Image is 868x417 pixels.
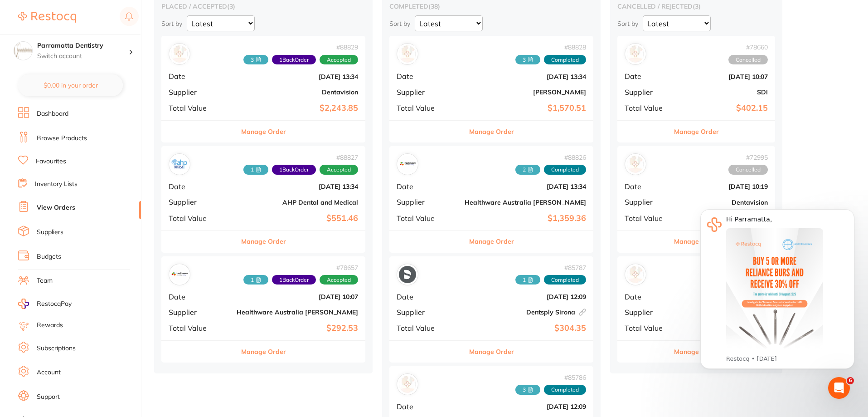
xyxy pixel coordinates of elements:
b: $304.35 [465,324,586,333]
span: Received [243,275,268,285]
span: Total Value [397,324,457,332]
p: Sort by [161,20,182,28]
a: Rewards [37,321,63,330]
span: Supplier [169,88,229,96]
a: View Orders [37,203,75,212]
span: Date [397,402,457,411]
span: Back orders [272,55,316,65]
b: [DATE] 13:34 [237,73,358,80]
b: SDI [677,88,768,96]
span: Cancelled [728,165,768,175]
span: # 85787 [515,264,586,271]
span: # 88828 [515,44,586,51]
img: Dentavision [627,156,644,173]
b: $292.53 [237,324,358,333]
span: Date [169,182,229,191]
iframe: Intercom live chat [828,377,850,399]
b: Dentavision [677,199,768,206]
h4: Parramatta Dentistry [37,41,129,50]
button: Manage Order [674,121,719,142]
span: Received [243,55,268,65]
img: 1122 Corp [627,266,644,283]
h2: placed / accepted ( 3 ) [161,2,365,10]
span: # 78660 [728,44,768,51]
img: Healthware Australia Ridley [399,156,416,173]
b: [DATE] 10:07 [677,73,768,80]
b: $402.15 [677,103,768,113]
span: Received [515,55,540,65]
button: Manage Order [674,341,719,363]
button: Manage Order [241,121,286,142]
b: Dentsply Sirona [465,309,586,316]
span: Date [625,293,670,301]
b: [DATE] 13:34 [237,183,358,190]
span: Completed [544,275,586,285]
span: Completed [544,385,586,395]
span: Total Value [625,324,670,332]
b: $89.00 [677,324,768,333]
b: [DATE] 13:34 [465,183,586,190]
a: Account [37,368,61,377]
span: Total Value [169,324,229,332]
a: Favourites [36,157,66,166]
span: Received [515,275,540,285]
h2: completed ( 38 ) [389,2,593,10]
span: Supplier [169,198,229,206]
span: Date [169,293,229,301]
b: Healthware Australia [PERSON_NAME] [465,199,586,206]
span: 6 [847,377,854,384]
span: Supplier [625,88,670,96]
b: [DATE] 13:34 [465,73,586,80]
a: Inventory Lists [35,180,78,189]
a: RestocqPay [18,299,72,309]
b: 1122 Corp [677,309,768,316]
span: Received [515,385,540,395]
b: $2,243.85 [237,103,358,113]
b: [DATE] 10:07 [237,293,358,300]
span: Date [625,182,670,191]
img: Healthware Australia Ridley [171,266,188,283]
button: Manage Order [469,341,514,363]
button: Manage Order [241,341,286,363]
b: $347.60 [677,214,768,223]
img: RestocqPay [18,299,29,309]
iframe: Intercom notifications message [687,196,868,392]
span: # 88829 [243,44,358,51]
span: Completed [544,55,586,65]
b: [DATE] 12:09 [465,293,586,300]
button: Manage Order [469,121,514,142]
button: Manage Order [469,231,514,252]
span: Received [515,165,540,175]
div: Dentavision#888293 1BackOrderAcceptedDate[DATE] 13:34SupplierDentavisionTotal Value$2,243.85Manag... [161,36,365,142]
b: $1,570.51 [465,103,586,113]
span: # 78657 [243,264,358,271]
span: Supplier [397,88,457,96]
span: Supplier [397,308,457,316]
b: $1,359.36 [465,214,586,223]
span: Supplier [397,198,457,206]
span: Total Value [169,104,229,112]
a: Dashboard [37,109,68,118]
span: Supplier [625,308,670,316]
span: # 88826 [515,154,586,161]
b: AHP Dental and Medical [237,199,358,206]
span: RestocqPay [37,299,72,309]
button: $0.00 in your order [18,74,123,96]
a: Team [37,276,53,285]
span: Supplier [625,198,670,206]
span: Accepted [320,165,358,175]
img: Dentavision [171,45,188,63]
span: # 88827 [243,154,358,161]
a: Suppliers [37,228,63,237]
img: AHP Dental and Medical [171,156,188,173]
b: [DATE] 10:19 [677,183,768,190]
span: Total Value [625,104,670,112]
img: Henry Schein Halas [399,376,416,393]
button: Manage Order [241,231,286,252]
span: Accepted [320,55,358,65]
span: Total Value [625,214,670,222]
span: Completed [544,165,586,175]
